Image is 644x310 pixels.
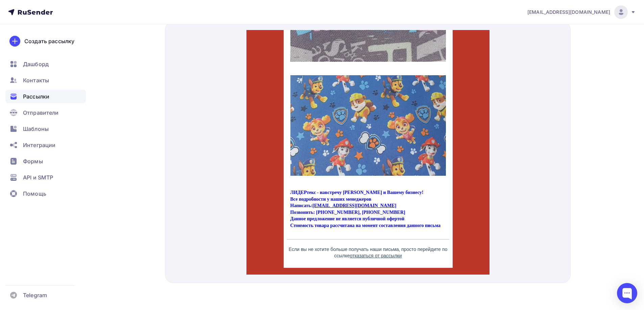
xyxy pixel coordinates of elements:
[23,60,49,68] span: Дашборд
[44,192,199,199] p: Стоимость товара рассчитана на момент составления данного письма
[66,173,150,178] a: [EMAIL_ADDRESS][DOMAIN_NAME]
[5,122,86,136] a: Шаблоны
[44,159,199,166] p: ЛИДЕРтекс - навстречу [PERSON_NAME] и Вашему бизнесу!
[23,173,53,181] span: API и SMTP
[23,76,49,84] span: Контакты
[103,223,156,229] a: отказаться от рассылки
[23,109,59,117] span: Отправители
[23,125,49,133] span: Шаблоны
[24,37,74,45] div: Создать рассылку
[23,157,43,165] span: Формы
[42,216,201,229] span: Если вы не хотите больше получать наши письма, просто перейдите по ссылке
[527,5,636,19] a: [EMAIL_ADDRESS][DOMAIN_NAME]
[23,190,46,198] span: Помощь
[44,179,199,186] p: Позвонить: [PHONE_NUMBER], [PHONE_NUMBER]
[44,166,199,173] p: Все подробности у наших менеджеров
[5,154,86,168] a: Формы
[23,92,49,101] span: Рассылки
[23,141,55,149] span: Интеграции
[5,90,86,103] a: Рассылки
[5,106,86,119] a: Отправители
[527,9,610,16] span: [EMAIL_ADDRESS][DOMAIN_NAME]
[44,186,199,192] p: Данное предложение не является публичной офертой
[44,172,199,179] p: Написать:
[23,291,47,299] span: Telegram
[5,57,86,71] a: Дашборд
[5,74,86,87] a: Контакты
